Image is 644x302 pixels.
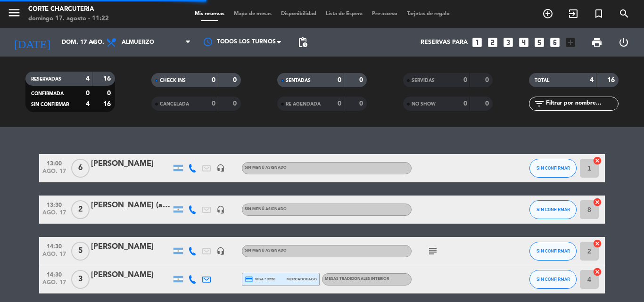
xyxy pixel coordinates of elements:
span: TOTAL [535,78,549,83]
span: SERVIDAS [412,78,435,83]
span: Sin menú asignado [245,207,287,211]
button: menu [7,6,21,23]
span: Mis reservas [190,11,229,16]
span: Tarjetas de regalo [402,11,454,16]
span: SIN CONFIRMAR [537,248,570,253]
strong: 0 [485,77,491,83]
strong: 0 [212,100,215,107]
strong: 16 [607,77,617,83]
i: credit_card [245,275,253,284]
span: print [591,37,603,48]
i: looks_3 [502,36,514,49]
span: 14:30 [42,269,66,279]
i: headset_mic [216,205,225,214]
span: Mapa de mesas [229,11,276,16]
i: headset_mic [216,247,225,255]
span: Lista de Espera [321,11,367,16]
i: arrow_drop_down [88,37,99,48]
span: SIN CONFIRMAR [537,277,570,282]
strong: 0 [233,77,239,83]
i: power_settings_new [618,37,629,48]
i: looks_one [471,36,483,49]
span: 5 [71,242,90,261]
span: 3 [71,270,90,289]
span: visa * 3550 [245,275,275,284]
strong: 0 [463,77,467,83]
span: SIN CONFIRMAR [537,207,570,212]
i: subject [427,245,438,257]
i: cancel [593,239,602,248]
i: headset_mic [216,164,225,172]
strong: 0 [86,90,90,97]
i: add_circle_outline [542,8,553,19]
div: [PERSON_NAME] [91,241,171,253]
span: SIN CONFIRMAR [31,102,69,107]
strong: 16 [103,101,113,107]
div: Corte Charcuteria [28,5,109,14]
span: NO SHOW [412,102,436,106]
strong: 0 [359,100,365,107]
i: turned_in_not [593,8,604,19]
span: ago. 17 [42,251,66,262]
span: 14:30 [42,240,66,251]
strong: 0 [359,77,365,83]
span: Disponibilidad [276,11,321,16]
i: filter_list [534,98,545,109]
i: add_box [564,36,577,49]
span: 2 [71,200,90,219]
button: SIN CONFIRMAR [529,200,577,219]
div: domingo 17. agosto - 11:22 [28,14,109,24]
span: Sin menú asignado [245,249,287,253]
strong: 0 [107,90,113,97]
strong: 0 [485,100,491,107]
span: Pre-acceso [367,11,402,16]
i: looks_4 [518,36,530,49]
span: SENTADAS [286,78,311,83]
span: 13:30 [42,199,66,210]
i: looks_two [487,36,499,49]
span: Sin menú asignado [245,166,287,170]
button: SIN CONFIRMAR [529,242,577,261]
i: cancel [593,197,602,207]
i: looks_6 [549,36,561,49]
i: cancel [593,267,602,277]
span: RE AGENDADA [286,102,321,106]
div: LOG OUT [610,28,637,57]
span: CANCELADA [160,102,189,106]
strong: 4 [86,101,90,107]
span: MESAS TRADICIONALES INTERIOR [325,277,389,281]
div: [PERSON_NAME] (amigo [PERSON_NAME]) [91,199,171,212]
span: pending_actions [297,37,308,48]
span: Almuerzo [122,39,154,46]
span: 13:00 [42,157,66,168]
span: ago. 17 [42,210,66,220]
strong: 0 [463,100,467,107]
span: CHECK INS [160,78,186,83]
input: Filtrar por nombre... [545,98,618,109]
strong: 0 [338,77,341,83]
div: [PERSON_NAME] [91,158,171,170]
strong: 4 [86,75,90,82]
i: search [619,8,630,19]
i: menu [7,6,21,20]
span: SIN CONFIRMAR [537,165,570,171]
i: looks_5 [533,36,545,49]
span: 6 [71,159,90,178]
span: Reservas para [421,39,468,46]
div: [PERSON_NAME] [91,269,171,281]
i: cancel [593,156,602,165]
span: RESERVADAS [31,77,61,82]
span: CONFIRMADA [31,91,64,96]
strong: 0 [212,77,215,83]
strong: 16 [103,75,113,82]
i: exit_to_app [568,8,579,19]
span: ago. 17 [42,279,66,290]
button: SIN CONFIRMAR [529,159,577,178]
span: mercadopago [287,276,317,282]
i: [DATE] [7,32,57,53]
strong: 0 [233,100,239,107]
span: ago. 17 [42,168,66,179]
strong: 0 [338,100,341,107]
strong: 4 [590,77,594,83]
button: SIN CONFIRMAR [529,270,577,289]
